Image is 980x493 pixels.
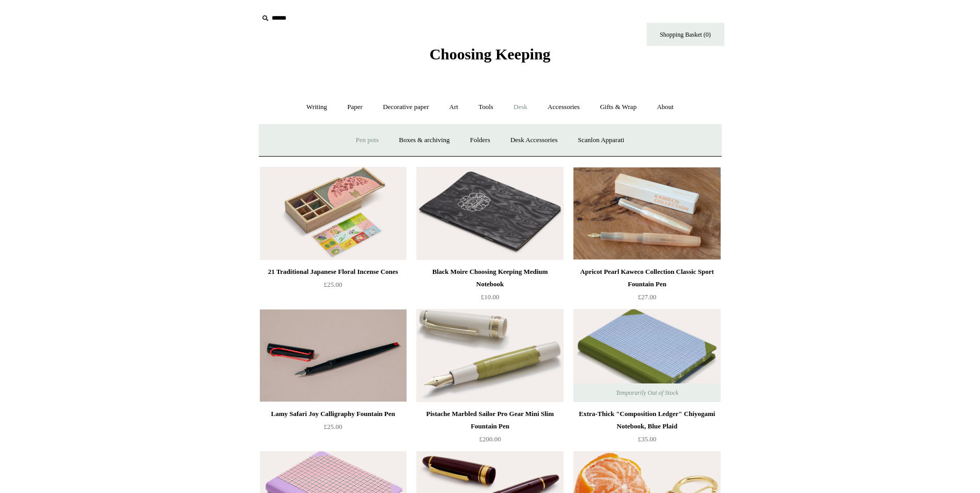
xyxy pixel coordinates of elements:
a: Paper [338,94,372,121]
img: Black Moire Choosing Keeping Medium Notebook [416,167,563,260]
a: Apricot Pearl Kaweco Collection Classic Sport Fountain Pen £27.00 [573,266,720,308]
span: £25.00 [324,423,343,430]
a: Folders [461,127,500,154]
div: Lamy Safari Joy Calligraphy Fountain Pen [262,408,404,420]
a: 21 Traditional Japanese Floral Incense Cones £25.00 [260,266,407,308]
span: £27.00 [638,293,657,301]
img: Lamy Safari Joy Calligraphy Fountain Pen [260,309,407,402]
span: £200.00 [479,435,501,443]
img: Pistache Marbled Sailor Pro Gear Mini Slim Fountain Pen [416,309,563,402]
a: Desk Accessories [501,127,567,154]
img: Apricot Pearl Kaweco Collection Classic Sport Fountain Pen [573,167,720,260]
a: Writing [297,94,336,121]
a: Lamy Safari Joy Calligraphy Fountain Pen Lamy Safari Joy Calligraphy Fountain Pen [260,309,407,402]
a: Extra-Thick "Composition Ledger" Chiyogami Notebook, Blue Plaid £35.00 [573,408,720,450]
a: Extra-Thick "Composition Ledger" Chiyogami Notebook, Blue Plaid Extra-Thick "Composition Ledger" ... [573,309,720,402]
div: Apricot Pearl Kaweco Collection Classic Sport Fountain Pen [576,266,718,290]
a: Desk [504,94,537,121]
div: Pistache Marbled Sailor Pro Gear Mini Slim Fountain Pen [419,408,561,433]
a: Black Moire Choosing Keeping Medium Notebook £10.00 [416,266,563,308]
a: Accessories [538,94,589,121]
a: Lamy Safari Joy Calligraphy Fountain Pen £25.00 [260,408,407,450]
span: Temporarily Out of Stock [605,383,689,402]
a: Decorative paper [374,94,438,121]
a: Pen pots [347,127,388,154]
a: About [647,94,683,121]
img: 21 Traditional Japanese Floral Incense Cones [260,167,407,260]
span: £35.00 [638,435,657,443]
a: Apricot Pearl Kaweco Collection Classic Sport Fountain Pen Apricot Pearl Kaweco Collection Classi... [573,167,720,260]
a: Scanlon Apparati [569,127,634,154]
span: £25.00 [324,281,343,288]
a: Pistache Marbled Sailor Pro Gear Mini Slim Fountain Pen Pistache Marbled Sailor Pro Gear Mini Sli... [416,309,563,402]
span: £10.00 [481,293,500,301]
div: Black Moire Choosing Keeping Medium Notebook [419,266,561,290]
a: Shopping Basket (0) [647,23,724,46]
div: Extra-Thick "Composition Ledger" Chiyogami Notebook, Blue Plaid [576,408,718,433]
a: Art [440,94,468,121]
a: Pistache Marbled Sailor Pro Gear Mini Slim Fountain Pen £200.00 [416,408,563,450]
a: Choosing Keeping [429,54,550,61]
a: 21 Traditional Japanese Floral Incense Cones 21 Traditional Japanese Floral Incense Cones [260,167,407,260]
a: Tools [469,94,503,121]
a: Gifts & Wrap [590,94,646,121]
a: Black Moire Choosing Keeping Medium Notebook Black Moire Choosing Keeping Medium Notebook [416,167,563,260]
div: 21 Traditional Japanese Floral Incense Cones [262,266,404,278]
img: Extra-Thick "Composition Ledger" Chiyogami Notebook, Blue Plaid [573,309,720,402]
a: Boxes & archiving [390,127,459,154]
span: Choosing Keeping [429,45,550,63]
